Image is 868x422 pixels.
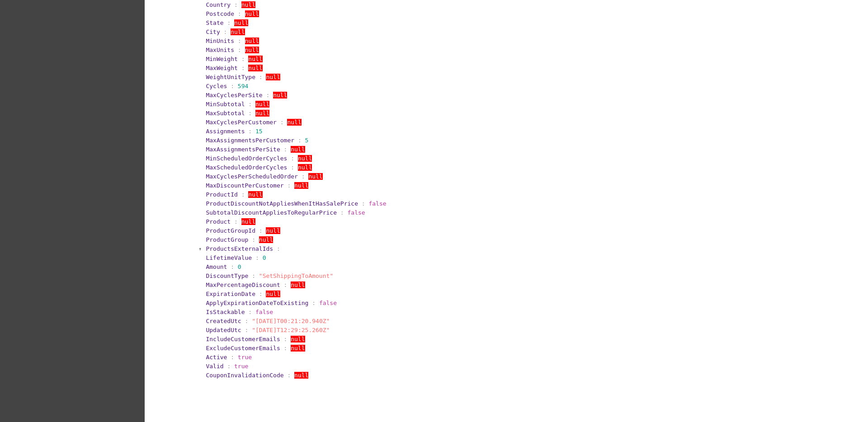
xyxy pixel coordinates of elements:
span: : [312,300,316,306]
span: : [284,281,288,288]
span: null [291,281,305,288]
span: null [291,336,305,342]
span: null [273,92,287,98]
span: : [241,191,245,198]
span: : [277,245,280,252]
span: null [245,10,259,17]
span: : [231,354,234,361]
span: null [245,47,259,53]
span: State [206,19,223,26]
span: true [234,363,248,370]
span: "SetShippingToAmount" [259,272,333,279]
span: : [231,83,234,89]
span: 594 [238,83,248,89]
span: null [255,101,269,108]
span: null [298,164,312,171]
span: ProductDiscountNotAppliesWhenItHasSalePrice [206,200,358,207]
span: "[DATE]T12:29:25.260Z" [252,327,330,333]
span: true [238,354,252,361]
span: : [241,56,245,62]
span: : [252,236,255,243]
span: false [368,200,386,207]
span: ExcludeCustomerEmails [206,345,280,352]
span: : [259,227,263,234]
span: null [241,218,255,225]
span: MinWeight [206,56,237,62]
span: : [259,74,263,80]
span: : [234,218,238,225]
span: MaxDiscountPerCustomer [206,182,283,189]
span: null [234,19,248,26]
span: Active [206,354,227,361]
span: ProductsExternalIds [206,245,273,252]
span: 0 [238,263,241,270]
span: false [319,300,337,306]
span: : [245,327,249,333]
span: null [266,74,280,80]
span: Amount [206,263,227,270]
span: LifetimeValue [206,254,252,261]
span: : [287,182,291,189]
span: MaxWeight [206,65,237,71]
span: WeightUnitType [206,74,255,80]
span: SubtotalDiscountAppliesToRegularPrice [206,209,337,216]
span: : [241,65,245,71]
span: : [248,309,252,315]
span: IncludeCustomerEmails [206,336,280,342]
span: : [238,38,241,44]
span: : [248,110,252,117]
span: MinScheduledOrderCycles [206,155,287,162]
span: : [234,1,238,8]
span: ApplyExpirationDateToExisting [206,300,308,306]
span: null [245,38,259,44]
span: UpdatedUtc [206,327,241,333]
span: null [291,146,305,153]
span: : [284,146,288,153]
span: : [284,336,288,342]
span: MaxAssignmentsPerCustomer [206,137,294,144]
span: : [340,209,344,216]
span: MaxUnits [206,47,234,53]
span: MaxCyclesPerSite [206,92,262,98]
span: : [231,263,234,270]
span: : [252,272,255,279]
span: Postcode [206,10,234,17]
span: : [280,119,284,126]
span: : [238,10,241,17]
span: MaxCyclesPerCustomer [206,119,277,126]
span: : [238,47,241,53]
span: : [302,173,305,180]
span: null [294,372,308,379]
span: MaxPercentageDiscount [206,281,280,288]
span: null [294,182,308,189]
span: CouponInvalidationCode [206,372,283,379]
span: null [298,155,312,162]
span: : [248,128,252,135]
span: Valid [206,363,223,370]
span: : [259,291,263,297]
span: MaxCyclesPerScheduledOrder [206,173,298,180]
span: null [259,236,273,243]
span: DiscountType [206,272,248,279]
span: false [347,209,365,216]
span: 0 [263,254,266,261]
span: City [206,28,220,35]
span: : [284,345,288,352]
span: : [362,200,365,207]
span: : [224,28,227,35]
span: Assignments [206,128,245,135]
span: : [248,101,252,108]
span: 5 [305,137,309,144]
span: ExpirationDate [206,291,255,297]
span: null [266,227,280,234]
span: null [287,119,301,126]
span: MaxAssignmentsPerSite [206,146,280,153]
span: null [308,173,322,180]
span: null [255,110,269,117]
span: Cycles [206,83,227,89]
span: ProductId [206,191,237,198]
span: CreatedUtc [206,318,241,324]
span: null [231,28,245,35]
span: : [255,254,259,261]
span: "[DATE]T00:21:20.940Z" [252,318,330,324]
